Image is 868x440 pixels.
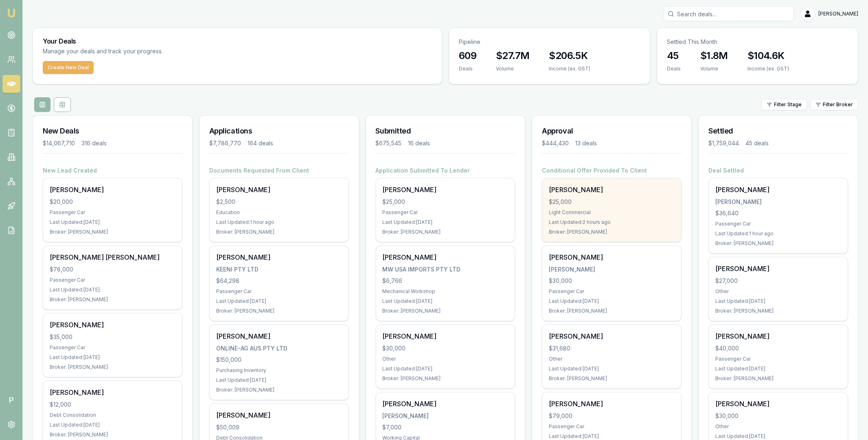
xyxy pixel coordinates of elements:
[216,423,342,431] div: $50,009
[664,7,794,21] input: Search deals
[715,399,841,409] div: [PERSON_NAME]
[715,331,841,341] div: [PERSON_NAME]
[216,356,342,364] div: $150,000
[50,387,175,397] div: [PERSON_NAME]
[496,49,529,62] h3: $27.7M
[43,61,94,74] button: Create New Deal
[549,298,675,304] div: Last Updated: [DATE]
[209,139,241,147] div: $7,786,770
[216,410,342,420] div: [PERSON_NAME]
[549,288,675,295] div: Passenger Car
[383,229,509,235] div: Broker: [PERSON_NAME]
[50,296,175,303] div: Broker: [PERSON_NAME]
[43,125,182,137] h3: New Deals
[549,265,675,274] div: [PERSON_NAME]
[50,252,175,262] div: [PERSON_NAME] [PERSON_NAME]
[216,367,342,374] div: Purchasing Inventory
[216,308,342,314] div: Broker: [PERSON_NAME]
[383,252,509,262] div: [PERSON_NAME]
[745,139,769,147] div: 45 deals
[50,287,175,293] div: Last Updated: [DATE]
[708,166,848,175] h4: Deal Settled
[50,344,175,351] div: Passenger Car
[43,139,75,147] div: $14,067,710
[715,366,841,372] div: Last Updated: [DATE]
[715,423,841,430] div: Other
[810,99,858,110] button: Filter Broker
[216,252,342,262] div: [PERSON_NAME]
[549,366,675,372] div: Last Updated: [DATE]
[216,344,342,352] div: ONLINE-AG AUS PTY LTD
[761,99,807,110] button: Filter Stage
[549,399,675,409] div: [PERSON_NAME]
[708,139,739,147] div: $1,759,044
[496,66,529,72] div: Volume
[715,344,841,352] div: $40,000
[50,431,175,438] div: Broker: [PERSON_NAME]
[216,185,342,195] div: [PERSON_NAME]
[715,240,841,247] div: Broker: [PERSON_NAME]
[376,139,402,147] div: $675,545
[383,399,509,409] div: [PERSON_NAME]
[715,264,841,274] div: [PERSON_NAME]
[823,101,853,108] span: Filter Broker
[216,219,342,225] div: Last Updated: 1 hour ago
[50,229,175,235] div: Broker: [PERSON_NAME]
[715,198,841,206] div: [PERSON_NAME]
[216,277,342,285] div: $64,298
[50,265,175,274] div: $78,000
[383,366,509,372] div: Last Updated: [DATE]
[50,354,175,361] div: Last Updated: [DATE]
[383,185,509,195] div: [PERSON_NAME]
[216,298,342,304] div: Last Updated: [DATE]
[376,125,515,137] h3: Submitted
[715,230,841,237] div: Last Updated: 1 hour ago
[383,277,509,285] div: $6,766
[216,229,342,235] div: Broker: [PERSON_NAME]
[549,277,675,285] div: $30,000
[50,364,175,370] div: Broker: [PERSON_NAME]
[667,66,681,72] div: Deals
[50,422,175,428] div: Last Updated: [DATE]
[43,166,182,175] h4: New Lead Created
[383,209,509,216] div: Passenger Car
[708,125,848,137] h3: Settled
[383,219,509,225] div: Last Updated: [DATE]
[549,209,675,216] div: Light Commercial
[715,277,841,285] div: $27,000
[209,125,349,137] h3: Applications
[549,219,675,225] div: Last Updated: 2 hours ago
[383,298,509,304] div: Last Updated: [DATE]
[549,252,675,262] div: [PERSON_NAME]
[715,209,841,217] div: $36,640
[542,166,682,175] h4: Conditional Offer Provided To Client
[383,344,509,352] div: $30,000
[209,166,349,175] h4: Documents Requested From Client
[50,320,175,330] div: [PERSON_NAME]
[81,139,107,147] div: 316 deals
[549,412,675,420] div: $79,000
[248,139,273,147] div: 164 deals
[715,412,841,420] div: $30,000
[575,139,597,147] div: 13 deals
[50,185,175,195] div: [PERSON_NAME]
[549,49,591,62] h3: $206.5K
[549,185,675,195] div: [PERSON_NAME]
[50,401,175,409] div: $12,000
[459,38,640,46] p: Pipeline
[549,331,675,341] div: [PERSON_NAME]
[542,139,569,147] div: $444,430
[50,412,175,418] div: Debt Consolidation
[715,308,841,314] div: Broker: [PERSON_NAME]
[383,423,509,431] div: $7,000
[383,265,509,274] div: MW USA IMPORTS PTY LTD
[549,344,675,352] div: $31,680
[774,101,802,108] span: Filter Stage
[818,11,858,17] span: [PERSON_NAME]
[667,49,681,62] h3: 45
[715,185,841,195] div: [PERSON_NAME]
[715,433,841,440] div: Last Updated: [DATE]
[747,66,789,72] div: Income (ex. GST)
[50,198,175,206] div: $20,000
